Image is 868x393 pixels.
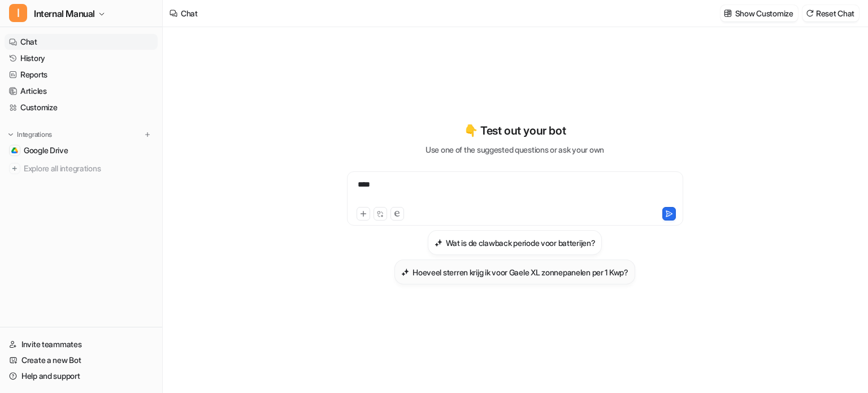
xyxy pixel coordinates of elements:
img: Hoeveel sterren krijg ik voor Gaele XL zonnepanelen per 1 Kwp? [401,268,409,277]
a: Google DriveGoogle Drive [5,142,158,158]
a: History [5,50,158,66]
a: Create a new Bot [5,352,158,368]
a: Articles [5,83,158,99]
img: expand menu [7,131,15,139]
a: Customize [5,100,158,115]
img: reset [806,9,814,18]
a: Explore all integrations [5,161,158,176]
p: 👇 Test out your bot [464,122,566,139]
p: Show Customize [735,7,793,19]
span: Explore all integrations [24,159,153,178]
img: menu_add.svg [144,131,151,139]
button: Wat is de clawback periode voor batterijen?Wat is de clawback periode voor batterijen? [428,230,602,255]
a: Invite teammates [5,336,158,352]
h3: Wat is de clawback periode voor batterijen? [446,237,596,249]
a: Help and support [5,368,158,384]
p: Use one of the suggested questions or ask your own [426,144,604,156]
a: Chat [5,34,158,50]
h3: Hoeveel sterren krijg ik voor Gaele XL zonnepanelen per 1 Kwp? [413,266,628,278]
button: Integrations [5,129,55,140]
img: Google Drive [11,147,18,154]
span: I [9,4,27,22]
div: Chat [181,7,198,19]
button: Show Customize [721,5,798,21]
a: Reports [5,67,158,83]
p: Integrations [17,130,52,139]
img: explore all integrations [9,163,20,174]
span: Google Drive [24,145,68,156]
img: Wat is de clawback periode voor batterijen? [435,239,442,247]
button: Hoeveel sterren krijg ik voor Gaele XL zonnepanelen per 1 Kwp?Hoeveel sterren krijg ik voor Gaele... [394,260,635,284]
span: Internal Manual [34,6,95,21]
button: Reset Chat [802,5,859,21]
img: customize [724,9,732,18]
